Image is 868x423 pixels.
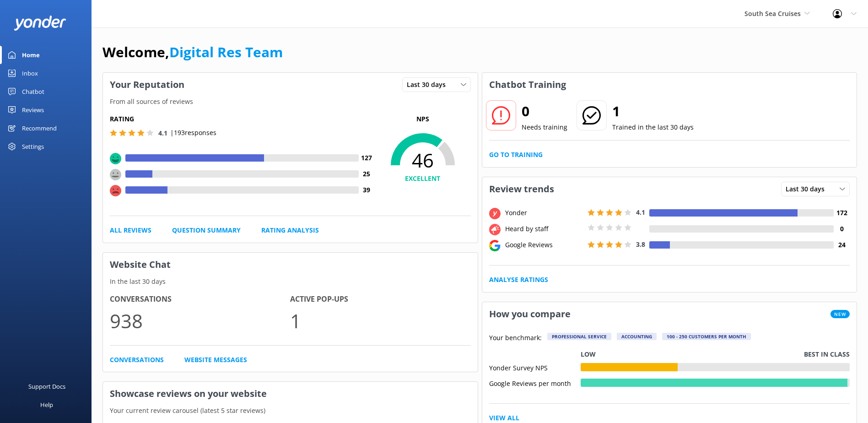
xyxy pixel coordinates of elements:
span: Last 30 days [407,80,451,90]
div: Inbox [22,64,38,82]
span: South Sea Cruises [744,9,801,18]
h4: 39 [359,185,375,195]
a: Analyse Ratings [489,275,548,285]
p: 938 [110,305,290,336]
div: Heard by staff [503,224,585,234]
div: Reviews [22,101,44,119]
a: Digital Res Team [169,43,283,61]
div: Google Reviews per month [489,379,581,387]
h5: Rating [110,114,375,124]
p: Your current review carousel (latest 5 star reviews) [103,406,478,416]
h4: Conversations [110,293,290,305]
span: 46 [375,149,471,172]
span: New [830,310,850,318]
p: 1 [290,305,470,336]
p: In the last 30 days [103,277,478,287]
div: Google Reviews [503,240,585,250]
div: 100 - 250 customers per month [662,333,751,340]
h4: EXCELLENT [375,174,471,184]
h3: Review trends [482,177,561,201]
div: Support Docs [28,377,65,396]
span: 4.1 [636,208,645,217]
span: Last 30 days [786,184,830,194]
h2: 0 [522,100,567,122]
div: Recommend [22,119,57,137]
div: Chatbot [22,82,44,101]
a: Go to Training [489,150,543,160]
a: Question Summary [172,225,241,235]
h4: 127 [359,153,375,163]
div: Yonder [503,208,585,218]
div: Yonder Survey NPS [489,363,581,371]
h3: Showcase reviews on your website [103,382,478,406]
h4: 25 [359,169,375,179]
div: Help [40,396,53,414]
h3: Your Reputation [103,73,191,97]
p: From all sources of reviews [103,97,478,107]
h1: Welcome, [102,41,283,63]
div: Professional Service [547,333,611,340]
a: View All [489,413,519,423]
a: All Reviews [110,225,151,235]
p: Best in class [804,349,850,359]
p: Needs training [522,122,567,132]
h3: Chatbot Training [482,73,573,97]
span: 4.1 [158,129,167,137]
p: Low [581,349,596,359]
span: 3.8 [636,240,645,249]
div: Home [22,46,40,64]
a: Rating Analysis [261,225,319,235]
h4: 0 [834,224,850,234]
h2: 1 [612,100,694,122]
h3: Website Chat [103,253,478,277]
div: Settings [22,137,44,156]
p: Trained in the last 30 days [612,122,694,132]
p: | 193 responses [170,128,216,138]
h4: 172 [834,208,850,218]
div: Accounting [617,333,657,340]
h4: 24 [834,240,850,250]
p: NPS [375,114,471,124]
h4: Active Pop-ups [290,293,470,305]
a: Conversations [110,355,164,365]
a: Website Messages [184,355,247,365]
p: Your benchmark: [489,333,542,344]
img: yonder-white-logo.png [14,16,66,31]
h3: How you compare [482,302,577,326]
